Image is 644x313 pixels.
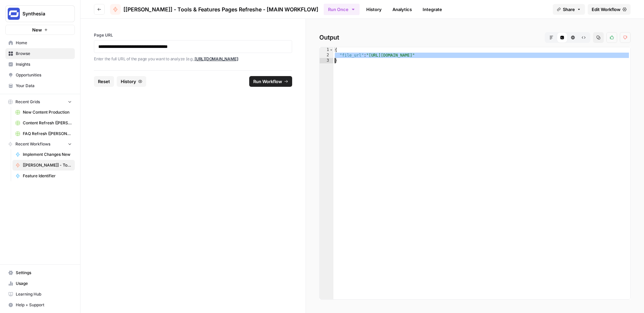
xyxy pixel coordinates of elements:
span: Synthesia [22,10,63,17]
a: History [362,4,386,15]
a: Edit Workflow [588,4,631,15]
a: Content Refresh ([PERSON_NAME]) [12,118,75,128]
span: Learning Hub [16,291,72,297]
button: Workspace: Synthesia [5,5,75,22]
span: Content Refresh ([PERSON_NAME]) [23,120,72,126]
a: Browse [5,48,75,59]
span: Your Data [16,83,72,89]
span: Share [563,6,575,13]
a: Insights [5,59,75,70]
span: New Content Production [23,109,72,115]
a: Feature Identifier [12,171,75,181]
span: Opportunities [16,72,72,78]
span: Implement Changes New [23,151,72,158]
img: Synthesia Logo [8,8,20,20]
a: New Content Production [12,107,75,118]
span: New [32,26,42,33]
button: Reset [94,76,114,87]
span: Toggle code folding, rows 1 through 3 [329,47,333,53]
span: Edit Workflow [592,6,621,13]
span: Recent Grids [15,99,40,105]
a: Analytics [388,4,416,15]
button: Share [553,4,585,15]
span: Run Workflow [253,78,282,85]
button: Run Workflow [249,76,292,87]
a: Learning Hub [5,289,75,300]
div: 3 [320,58,333,63]
span: Settings [16,270,72,276]
span: Usage [16,280,72,287]
span: Insights [16,61,72,67]
span: [[PERSON_NAME]] - Tools & Features Pages Refreshe - [MAIN WORKFLOW] [23,162,72,168]
div: 1 [320,47,333,53]
p: Enter the full URL of the page you want to analyze (e.g., ) [94,56,292,62]
span: Reset [98,78,110,85]
button: Help + Support [5,300,75,310]
span: FAQ Refresh ([PERSON_NAME]) [23,131,72,137]
label: Page URL [94,32,292,38]
a: [URL][DOMAIN_NAME] [195,56,238,61]
a: Settings [5,267,75,278]
span: Browse [16,51,72,57]
button: Recent Grids [5,97,75,107]
a: Your Data [5,80,75,91]
span: Help + Support [16,302,72,308]
a: [[PERSON_NAME]] - Tools & Features Pages Refreshe - [MAIN WORKFLOW] [110,4,318,15]
button: History [117,76,146,87]
span: [[PERSON_NAME]] - Tools & Features Pages Refreshe - [MAIN WORKFLOW] [123,5,318,13]
button: New [5,25,75,35]
a: Opportunities [5,70,75,80]
span: Home [16,40,72,46]
button: Recent Workflows [5,139,75,149]
a: Usage [5,278,75,289]
span: History [121,78,136,85]
button: Run Once [324,4,360,15]
h2: Output [319,32,631,43]
a: FAQ Refresh ([PERSON_NAME]) [12,128,75,139]
a: Home [5,38,75,48]
span: Recent Workflows [15,141,50,147]
span: Feature Identifier [23,173,72,179]
a: [[PERSON_NAME]] - Tools & Features Pages Refreshe - [MAIN WORKFLOW] [12,160,75,171]
a: Implement Changes New [12,149,75,160]
a: Integrate [419,4,446,15]
div: 2 [320,53,333,58]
